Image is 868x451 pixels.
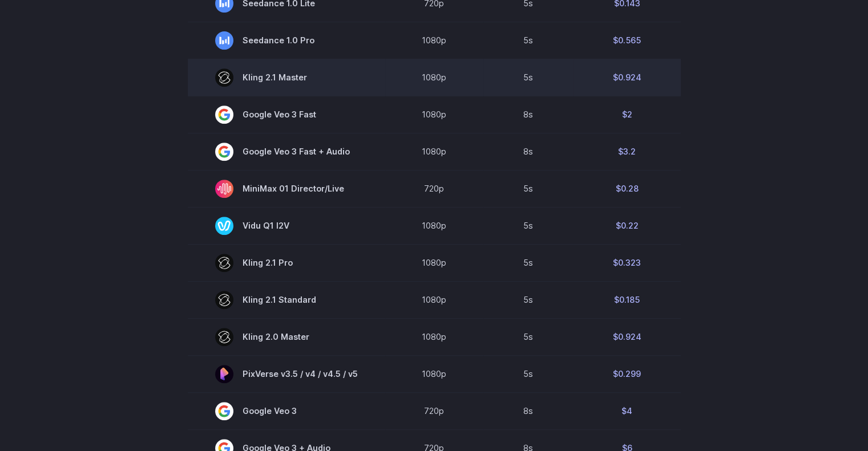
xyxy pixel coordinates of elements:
[574,281,681,318] td: $0.185
[385,133,483,170] td: 1080p
[215,217,358,235] span: Vidu Q1 I2V
[215,68,358,87] span: Kling 2.1 Master
[385,281,483,318] td: 1080p
[483,22,574,59] td: 5s
[574,133,681,170] td: $3.2
[574,244,681,281] td: $0.323
[215,143,358,161] span: Google Veo 3 Fast + Audio
[215,291,358,309] span: Kling 2.1 Standard
[483,244,574,281] td: 5s
[483,207,574,244] td: 5s
[215,328,358,346] span: Kling 2.0 Master
[483,392,574,429] td: 8s
[483,96,574,133] td: 8s
[483,281,574,318] td: 5s
[574,207,681,244] td: $0.22
[574,22,681,59] td: $0.565
[574,170,681,207] td: $0.28
[215,365,358,383] span: PixVerse v3.5 / v4 / v4.5 / v5
[385,318,483,355] td: 1080p
[215,402,358,420] span: Google Veo 3
[385,22,483,59] td: 1080p
[385,392,483,429] td: 720p
[215,105,358,124] span: Google Veo 3 Fast
[385,244,483,281] td: 1080p
[385,96,483,133] td: 1080p
[574,59,681,96] td: $0.924
[385,170,483,207] td: 720p
[215,31,358,50] span: Seedance 1.0 Pro
[483,355,574,392] td: 5s
[385,59,483,96] td: 1080p
[574,96,681,133] td: $2
[483,318,574,355] td: 5s
[483,170,574,207] td: 5s
[574,392,681,429] td: $4
[483,59,574,96] td: 5s
[215,180,358,198] span: MiniMax 01 Director/Live
[215,254,358,272] span: Kling 2.1 Pro
[483,133,574,170] td: 8s
[574,355,681,392] td: $0.299
[385,355,483,392] td: 1080p
[574,318,681,355] td: $0.924
[385,207,483,244] td: 1080p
